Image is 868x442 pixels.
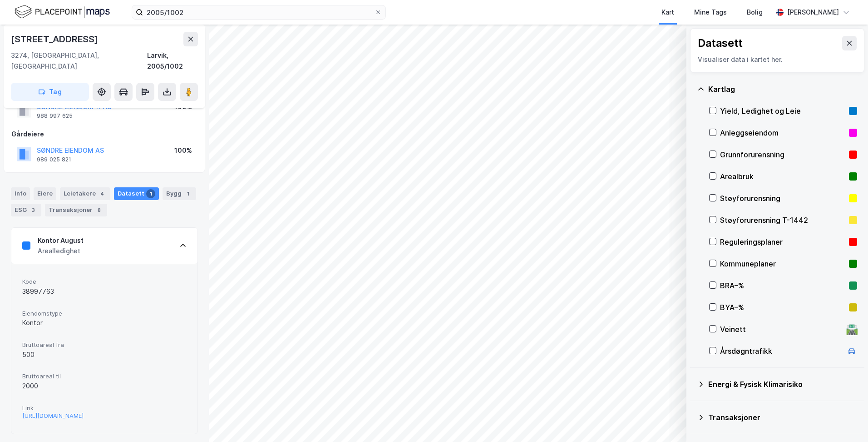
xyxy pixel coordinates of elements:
div: Transaksjoner [45,204,107,216]
div: Kart [661,7,674,18]
div: Kommuneplaner [720,258,845,269]
iframe: Chat Widget [823,398,868,442]
span: Bruttoareal fra [22,341,187,349]
div: Gårdeiere [11,129,197,140]
div: 🛣️ [846,323,858,335]
div: 3274, [GEOGRAPHIC_DATA], [GEOGRAPHIC_DATA] [11,50,147,72]
div: Datasett [114,187,159,200]
div: Arealbruk [720,171,845,182]
div: Larvik, 2005/1002 [147,50,198,72]
div: Leietakere [60,187,110,200]
div: Bolig [747,7,763,18]
div: Transaksjoner [708,412,857,423]
div: Kartlag [708,84,857,95]
div: Eiere [34,187,56,200]
div: [STREET_ADDRESS] [11,32,100,46]
span: Bruttoareal til [22,372,187,380]
div: Yield, Ledighet og Leie [720,105,845,116]
div: 1 [183,189,192,198]
div: 988 997 625 [37,112,73,120]
div: ESG [11,204,41,216]
div: 3 [29,206,38,215]
div: Datasett [698,36,743,50]
div: BYA–% [720,302,845,313]
div: Kontor [22,317,187,328]
div: Støyforurensning [720,193,845,204]
div: Energi & Fysisk Klimarisiko [708,379,857,390]
div: Info [11,187,30,200]
span: Kode [22,278,187,286]
div: Grunnforurensning [720,149,845,160]
input: Søk på adresse, matrikkel, gårdeiere, leietakere eller personer [143,5,375,19]
button: Tag [11,83,89,101]
div: BRA–% [720,280,845,291]
div: 989 025 821 [37,156,71,163]
div: 2000 [22,381,187,392]
div: 8 [94,206,104,215]
div: [PERSON_NAME] [787,7,839,18]
span: Link [22,404,187,412]
span: Eiendomstype [22,310,187,317]
div: Årsdøgntrafikk [720,346,843,357]
div: Reguleringsplaner [720,236,845,247]
div: Mine Tags [694,7,727,18]
div: 100% [174,145,192,156]
div: 38997763 [22,286,187,297]
div: 4 [98,189,107,198]
img: logo.f888ab2527a4732fd821a326f86c7f29.svg [15,4,110,20]
div: Kontrollprogram for chat [823,398,868,442]
div: 500 [22,349,187,360]
div: Bygg [163,187,196,200]
div: Kontor August [38,235,84,246]
div: Anleggseiendom [720,127,845,138]
div: Arealledighet [38,246,84,256]
button: [URL][DOMAIN_NAME] [22,412,84,420]
div: Støyforurensning T-1442 [720,215,845,226]
div: 1 [146,189,155,198]
div: Veinett [720,324,843,335]
div: Visualiser data i kartet her. [698,54,857,65]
